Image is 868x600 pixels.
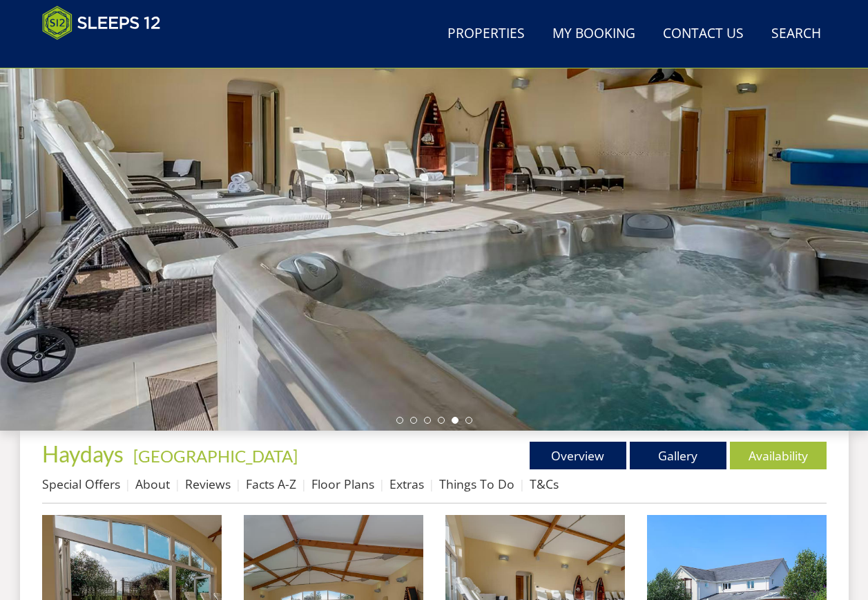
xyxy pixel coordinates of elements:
[42,440,128,467] a: Haydays
[246,476,296,492] a: Facts A-Z
[42,6,161,40] img: Sleeps 12
[42,440,124,467] span: Haydays
[128,446,298,466] span: -
[389,476,424,492] a: Extras
[657,19,749,50] a: Contact Us
[311,476,374,492] a: Floor Plans
[530,442,626,469] a: Overview
[730,442,827,469] a: Availability
[530,476,559,492] a: T&Cs
[766,19,827,50] a: Search
[42,476,120,492] a: Special Offers
[185,476,231,492] a: Reviews
[442,19,530,50] a: Properties
[133,446,298,466] a: [GEOGRAPHIC_DATA]
[439,476,514,492] a: Things To Do
[135,476,170,492] a: About
[547,19,641,50] a: My Booking
[630,442,726,469] a: Gallery
[35,48,180,60] iframe: Customer reviews powered by Trustpilot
